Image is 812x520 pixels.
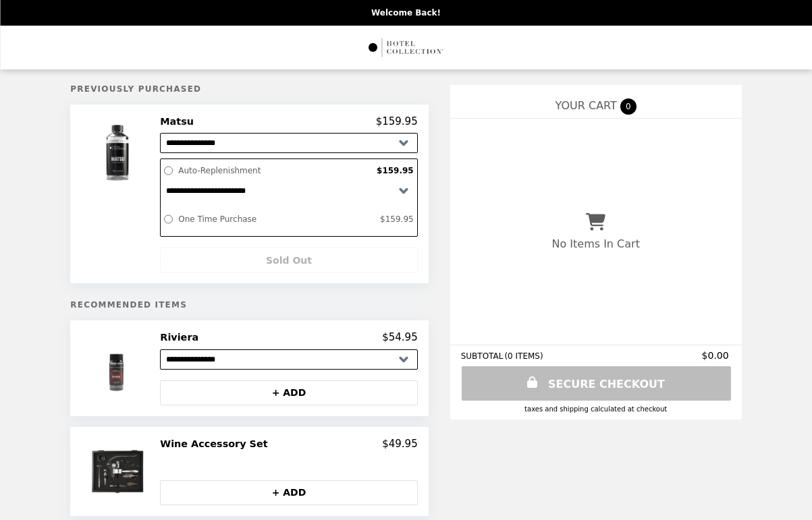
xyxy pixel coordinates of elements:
[377,211,417,227] label: $159.95
[160,115,199,127] h2: Matsu
[175,163,373,179] label: Auto-Replenishment
[461,351,505,361] span: SUBTOTAL
[461,405,731,413] div: Taxes and Shipping calculated at checkout
[160,349,417,370] select: Select a product variant
[80,115,159,191] img: Matsu
[160,331,204,343] h2: Riviera
[376,115,418,127] p: $159.95
[160,380,417,405] button: + ADD
[382,331,418,343] p: $54.95
[551,237,639,250] p: No Items In Cart
[620,98,637,115] span: 0
[504,351,543,361] span: ( 0 ITEMS )
[160,438,273,450] h2: Wine Accessory Set
[556,99,617,112] span: YOUR CART
[371,8,441,18] p: Welcome Back!
[70,300,428,310] h5: Recommended Items
[80,331,157,405] img: Riviera
[70,84,428,94] h5: Previously Purchased
[373,163,417,179] label: $159.95
[84,438,155,505] img: Wine Accessory Set
[382,438,418,450] p: $49.95
[175,211,377,227] label: One Time Purchase
[161,179,416,202] select: Select a subscription option
[367,34,445,61] img: Brand Logo
[160,480,417,505] button: + ADD
[160,133,417,153] select: Select a product variant
[702,350,731,361] span: $0.00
